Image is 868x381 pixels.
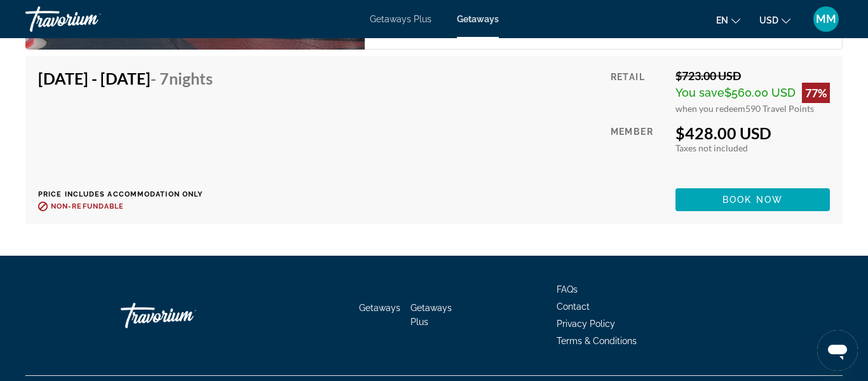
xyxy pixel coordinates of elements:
[611,123,666,179] div: Member
[675,69,830,83] div: $723.00 USD
[151,69,213,88] span: - 7
[724,86,796,99] span: $560.00 USD
[745,103,814,114] span: 590 Travel Points
[359,303,400,313] a: Getaways
[557,319,615,329] a: Privacy Policy
[121,296,248,335] a: Go Home
[722,195,783,205] span: Book now
[675,103,745,114] span: when you redeem
[802,83,830,103] div: 77%
[675,86,724,99] span: You save
[51,202,124,211] span: Non-refundable
[370,14,431,24] a: Getaways Plus
[675,142,748,153] span: Taxes not included
[611,69,666,114] div: Retail
[716,15,728,25] span: en
[675,123,830,142] div: $428.00 USD
[557,301,590,312] a: Contact
[25,3,153,36] a: Travorium
[38,69,213,88] h4: [DATE] - [DATE]
[716,11,740,29] button: Change language
[410,303,452,327] a: Getaways Plus
[457,14,499,24] a: Getaways
[557,284,578,294] a: FAQs
[675,188,830,211] button: Book now
[38,190,222,198] p: Price includes accommodation only
[810,6,843,32] button: User Menu
[169,69,213,88] span: Nights
[817,330,858,371] iframe: Button to launch messaging window
[557,336,637,346] a: Terms & Conditions
[816,13,836,25] span: MM
[759,11,790,29] button: Change currency
[759,15,778,25] span: USD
